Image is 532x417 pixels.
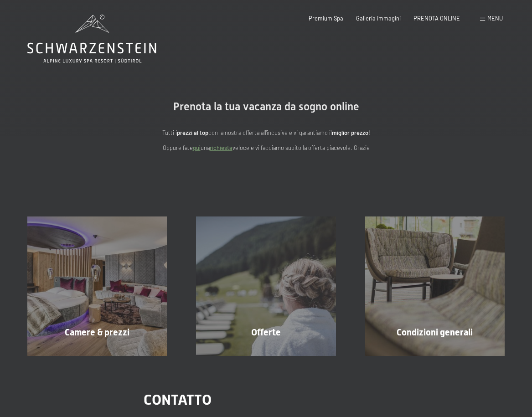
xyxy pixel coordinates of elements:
[413,15,460,22] a: PRENOTA ONLINE
[13,216,181,356] a: Vacanze in Trentino Alto Adige all'Hotel Schwarzenstein Camere & prezzi
[193,144,201,151] a: quì
[181,216,350,356] a: Vacanze in Trentino Alto Adige all'Hotel Schwarzenstein Offerte
[356,15,401,22] a: Galleria immagini
[487,15,503,22] span: Menu
[173,100,359,113] span: Prenota la tua vacanza da sogno online
[351,216,519,356] a: Vacanze in Trentino Alto Adige all'Hotel Schwarzenstein Condizioni generali
[332,129,368,136] strong: miglior prezzo
[84,128,449,137] p: Tutti i con la nostra offerta all'incusive e vi garantiamo il !
[177,129,208,136] strong: prezzi al top
[84,143,449,152] p: Oppure fate una veloce e vi facciamo subito la offerta piacevole. Grazie
[210,144,232,151] a: richiesta
[397,327,473,338] span: Condizioni generali
[144,391,212,408] span: Contatto
[251,327,281,338] span: Offerte
[65,327,129,338] span: Camere & prezzi
[309,15,343,22] a: Premium Spa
